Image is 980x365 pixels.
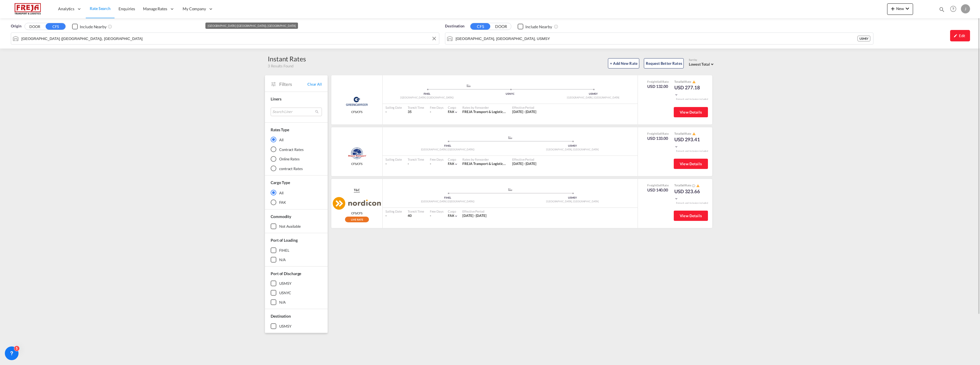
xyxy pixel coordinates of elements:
[271,146,322,152] md-radio-button: Contract Rates
[512,110,536,114] div: 01 Sep 2025 - 30 Sep 2025
[696,184,700,187] md-icon: icon-alert
[271,190,322,195] md-radio-button: All
[271,180,290,185] div: Cargo Type
[333,197,381,210] img: Nordicon
[430,209,444,213] div: Free Days
[889,6,911,11] span: New
[354,188,360,192] span: T&C
[510,148,635,152] div: [GEOGRAPHIC_DATA], [GEOGRAPHIC_DATA]
[647,84,669,89] div: USD 132.00
[271,271,301,276] span: Port of Discharge
[552,96,635,100] div: [GEOGRAPHIC_DATA], [GEOGRAPHIC_DATA]
[462,105,507,110] div: Rates by Forwarder
[448,162,454,166] span: FAK
[961,4,970,13] div: J
[11,23,21,29] span: Origin
[939,6,945,15] div: icon-magnify
[674,136,703,150] div: USD 293.41
[279,257,286,262] div: N/A
[954,34,957,38] md-icon: icon-pencil
[681,132,685,135] span: Sell
[454,110,458,114] md-icon: icon-chevron-down
[108,24,112,29] md-icon: Unchecked: Ignores neighbouring ports when fetching rates.Checked : Includes neighbouring ports w...
[385,162,402,166] div: -
[889,5,896,12] md-icon: icon-plus 400-fg
[657,80,662,83] span: Sell
[681,80,685,83] span: Sell
[25,23,45,30] button: DOOR
[608,58,639,68] button: + Add New Rate
[347,146,366,160] img: Shipco Transport
[510,144,635,148] div: USMSY
[448,105,458,110] div: Cargo
[408,213,424,218] div: 40
[58,6,74,12] span: Analytics
[271,299,322,305] md-checkbox: N/A
[345,217,369,222] img: live-rate.svg
[445,33,873,44] md-input-container: New Orleans, LA, USMSY
[279,248,289,253] div: FIHEL
[518,23,552,29] md-checkbox: Checkbox No Ink
[674,145,678,149] md-icon: icon-chevron-down
[430,105,444,110] div: Free Days
[680,110,702,114] span: View Details
[448,209,458,213] div: Cargo
[385,96,469,100] div: [GEOGRAPHIC_DATA] ([GEOGRAPHIC_DATA])
[271,96,281,101] span: Liners
[385,213,402,218] div: -
[271,247,322,253] md-checkbox: FIHEL
[689,61,715,67] md-select: Select: Lowest Total
[939,6,945,13] md-icon: icon-magnify
[462,213,487,218] div: 01 Sep 2025 - 30 Sep 2025
[208,23,296,29] div: [GEOGRAPHIC_DATA] ([GEOGRAPHIC_DATA]), [GEOGRAPHIC_DATA]
[408,157,424,162] div: Transit Time
[462,213,487,218] span: [DATE] - [DATE]
[680,213,702,218] span: View Details
[385,157,402,162] div: Sailing Date
[430,213,431,218] div: -
[271,156,322,162] md-radio-button: Online Rates
[887,3,913,15] button: icon-plus 400-fgNewicon-chevron-down
[470,23,490,30] button: CFS
[950,30,970,41] div: icon-pencilEdit
[512,105,536,110] div: Effective Period
[512,110,536,114] span: [DATE] - [DATE]
[271,323,322,329] md-checkbox: USMSY
[90,6,111,11] span: Rate Search
[454,214,458,218] md-icon: icon-chevron-down
[681,183,685,187] span: Sell
[279,224,301,229] div: not available
[674,188,703,202] div: USD 323.66
[672,98,712,101] div: Remark and Inclusion included
[674,107,708,117] button: View Details
[351,162,362,166] span: CFS/CFS
[469,92,552,96] div: USNYC
[674,211,708,221] button: View Details
[408,209,424,213] div: Transit Time
[507,136,514,139] md-icon: assets/icons/custom/ship-fill.svg
[271,290,322,296] md-checkbox: USNYC
[696,183,700,188] button: icon-alert
[351,211,362,215] span: CFS/CFS
[904,5,911,12] md-icon: icon-chevron-down
[9,3,47,15] img: 586607c025bf11f083711d99603023e7.png
[279,281,291,286] div: USMSY
[279,324,291,329] div: USMSY
[674,183,703,188] div: Total Rate
[448,110,454,114] span: FAK
[462,157,507,162] div: Rates by Forwarder
[445,23,464,29] span: Destination
[692,132,696,136] md-icon: icon-alert
[344,94,369,108] img: Greencarrier Consolidators
[462,209,487,213] div: Effective Period
[430,162,431,166] div: -
[554,24,558,29] md-icon: Unchecked: Ignores neighbouring ports when fetching rates.Checked : Includes neighbouring ports w...
[512,157,536,162] div: Effective Period
[385,200,510,203] div: [GEOGRAPHIC_DATA] ([GEOGRAPHIC_DATA])
[674,159,708,169] button: View Details
[692,80,696,84] md-icon: icon-alert
[279,290,291,295] div: USNYC
[119,6,135,11] span: Enquiries
[692,132,696,136] button: icon-alert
